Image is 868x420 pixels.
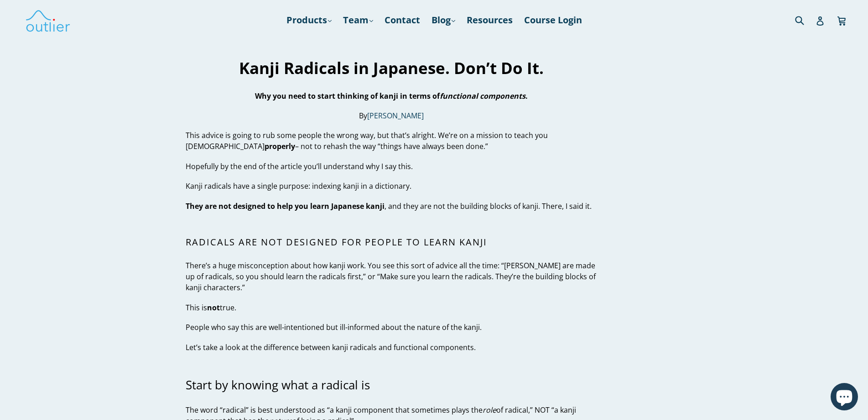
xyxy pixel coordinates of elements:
strong: not [207,303,220,313]
p: This is true. [186,302,598,313]
p: There’s a huge misconception about how kanji work. You see this sort of advice all the time: “[PE... [186,260,598,293]
p: People who say this are well-intentioned but ill-informed about the nature of the kanji. [186,322,598,333]
p: This advice is going to rub some people the wrong way, but that’s alright. We’re on a mission to ... [186,130,598,152]
strong: They are not designed to help you learn Japanese kanji [186,201,385,211]
strong: Why you need to start thinking of kanji in terms of . [255,91,528,101]
inbox-online-store-chat: Shopify online store chat [828,383,861,413]
h3: Start by knowing what a radical is [186,378,598,392]
a: Course Login [520,12,587,28]
em: role [483,405,496,415]
img: Outlier Linguistics [25,7,71,33]
a: Blog [427,12,460,28]
strong: properly [265,141,295,151]
p: Let’s take a look at the difference between kanji radicals and functional components. [186,342,598,353]
p: , and they are not the building blocks of kanji. There, I said it. [186,201,598,212]
a: Contact [380,12,425,28]
a: Team [338,12,378,28]
h2: Radicals are not designed for people to learn kanji [186,237,598,248]
p: By [186,110,598,121]
input: Search [793,11,818,29]
a: [PERSON_NAME] [367,111,424,121]
a: Resources [462,12,517,28]
a: Products [282,12,336,28]
em: functional components [440,91,525,101]
strong: Kanji Radicals in Japanese. Don’t Do It. [239,57,544,79]
p: Kanji radicals have a single purpose: indexing kanji in a dictionary. [186,181,598,191]
p: Hopefully by the end of the article you’ll understand why I say this. [186,161,598,172]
